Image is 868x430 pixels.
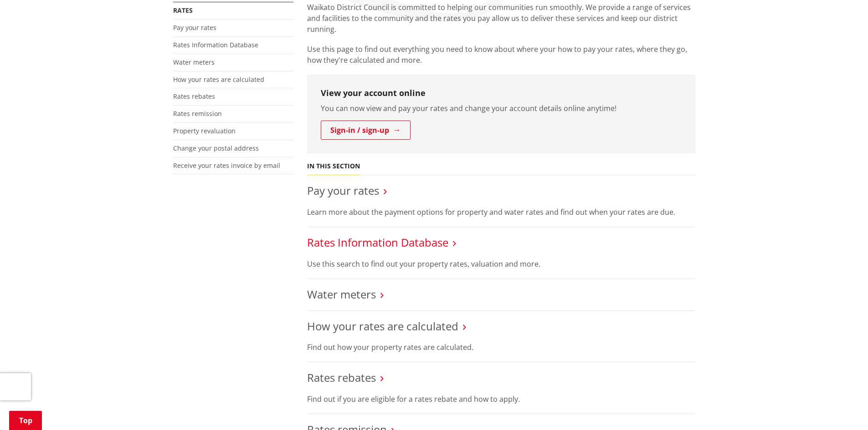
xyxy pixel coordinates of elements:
iframe: Messenger Launcher [826,392,859,425]
p: Find out how your property rates are calculated. [307,342,695,353]
a: Rates remission [173,109,222,118]
a: Sign-in / sign-up [321,121,411,140]
p: You can now view and pay your rates and change your account details online anytime! [321,103,682,114]
a: How your rates are calculated [173,75,264,84]
a: Pay your rates [307,183,379,198]
a: Rates [173,6,193,15]
a: How your rates are calculated [307,319,458,334]
p: Use this page to find out everything you need to know about where your how to pay your rates, whe... [307,44,695,66]
a: Rates Information Database [307,235,448,250]
a: Rates rebates [307,370,376,385]
h5: In this section [307,162,360,170]
a: Top [9,411,42,430]
p: Waikato District Council is committed to helping our communities run smoothly. We provide a range... [307,2,695,35]
h3: View your account online [321,88,682,98]
a: Change your postal address [173,144,259,152]
p: Find out if you are eligible for a rates rebate and how to apply. [307,394,695,405]
a: Property revaluation [173,126,236,135]
a: Rates Information Database [173,40,258,49]
a: Water meters [307,287,376,302]
a: Pay your rates [173,23,216,32]
p: Use this search to find out your property rates, valuation and more. [307,258,695,269]
a: Water meters [173,58,215,66]
a: Receive your rates invoice by email [173,161,280,170]
a: Rates rebates [173,92,215,101]
p: Learn more about the payment options for property and water rates and find out when your rates ar... [307,207,695,218]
